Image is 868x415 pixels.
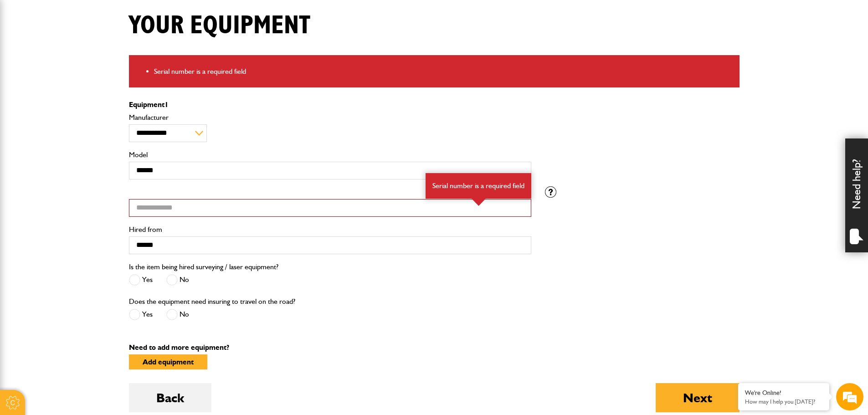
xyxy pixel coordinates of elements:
button: Next [656,383,740,412]
input: Enter your email address [12,111,166,131]
div: Minimize live chat window [149,5,171,26]
p: How may I help you today? [745,398,822,405]
label: Model [129,151,531,159]
em: Start Chat [124,281,165,293]
button: Add equipment [129,354,207,369]
p: Equipment [129,101,531,108]
div: We're Online! [745,389,822,397]
h1: Your equipment [129,10,310,41]
input: Enter your last name [12,84,166,104]
label: No [166,274,189,286]
label: Yes [129,309,153,320]
label: Does the equipment need insuring to travel on the road? [129,298,295,305]
label: No [166,309,189,320]
div: Need help? [845,138,868,252]
label: Manufacturer [129,114,531,121]
img: d_20077148190_company_1631870298795_20077148190 [15,51,38,63]
span: 1 [164,100,169,109]
li: Serial number is a required field [154,66,733,77]
textarea: Type your message and hit 'Enter' [12,165,166,273]
label: Is the item being hired surveying / laser equipment? [129,263,278,271]
div: Serial number is a required field [426,173,531,199]
label: Hired from [129,226,531,233]
p: Need to add more equipment? [129,344,740,351]
div: Chat with us now [47,51,153,63]
button: Back [129,383,211,412]
img: error-box-arrow.svg [472,199,486,206]
label: Yes [129,274,153,286]
input: Enter your phone number [12,138,166,158]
